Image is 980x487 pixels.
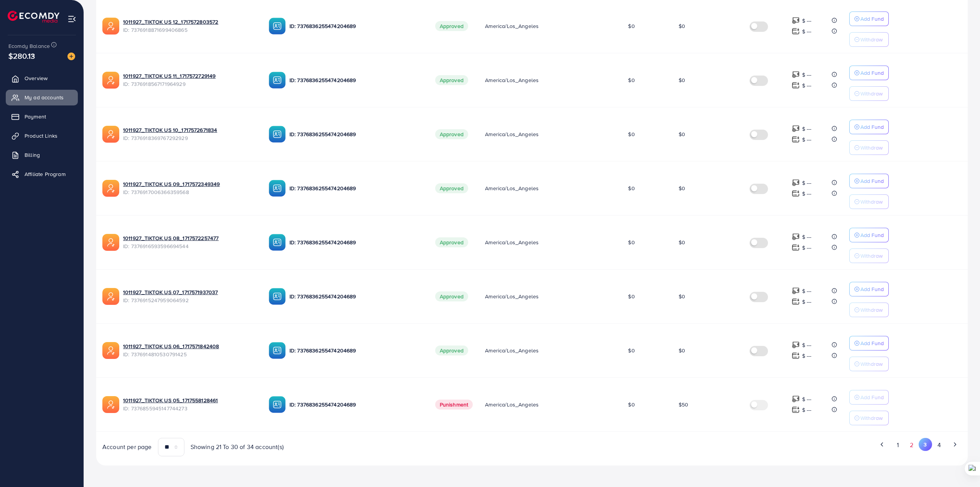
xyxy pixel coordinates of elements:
img: top-up amount [792,81,800,89]
button: Withdraw [849,32,889,47]
button: Add Fund [849,282,889,296]
button: Go to page 4 [932,438,946,452]
span: Approved [435,21,468,31]
span: $0 [679,293,685,300]
img: ic-ba-acc.ded83a64.svg [269,342,286,359]
ul: Pagination [538,438,962,452]
button: Withdraw [849,303,889,317]
img: top-up amount [792,352,800,360]
button: Withdraw [849,357,889,371]
img: ic-ba-acc.ded83a64.svg [269,396,286,413]
img: top-up amount [792,341,800,349]
p: $ --- [802,341,812,350]
p: Add Fund [860,230,884,240]
p: ID: 7376836255474204689 [289,238,423,247]
span: Product Links [25,132,58,140]
span: $0 [628,22,635,30]
p: $ --- [802,135,812,144]
span: Ecomdy Balance [8,42,50,50]
img: image [67,53,75,60]
p: Withdraw [860,143,883,152]
p: Withdraw [860,359,883,369]
span: $0 [628,76,635,84]
a: 1011927_TIKTOK US 10_1717572671834 [123,126,257,134]
span: My ad accounts [25,94,64,101]
span: Approved [435,183,468,193]
button: Withdraw [849,248,889,263]
span: America/Los_Angeles [485,130,539,138]
span: Showing 21 To 30 of 34 account(s) [191,443,284,451]
span: $0 [679,184,685,192]
button: Withdraw [849,86,889,101]
button: Go to next page [948,438,962,451]
img: ic-ads-acc.e4c84228.svg [102,342,119,359]
span: $0 [628,130,635,138]
p: Add Fund [860,393,884,402]
a: 1011927_TIKTOK US 11_1717572729149 [123,72,257,80]
p: Withdraw [860,197,883,206]
button: Add Fund [849,174,889,188]
button: Add Fund [849,336,889,350]
span: $0 [679,347,685,354]
span: $0 [679,239,685,246]
p: ID: 7376836255474204689 [289,21,423,31]
span: $0 [628,239,635,246]
p: ID: 7376836255474204689 [289,76,423,85]
button: Add Fund [849,120,889,134]
p: Withdraw [860,305,883,314]
span: Approved [435,291,468,301]
img: menu [67,15,76,23]
span: America/Los_Angeles [485,239,539,246]
p: $ --- [802,232,812,242]
div: <span class='underline'>1011927_TIKTOK US 05_1717558128461</span></br>7376855945147744273 [123,397,257,412]
iframe: Chat [947,452,974,481]
img: ic-ads-acc.e4c84228.svg [102,396,119,413]
span: America/Los_Angeles [485,76,539,84]
span: $0 [628,401,635,408]
p: Withdraw [860,89,883,98]
p: $ --- [802,297,812,306]
button: Add Fund [849,12,889,26]
p: ID: 7376836255474204689 [289,184,423,193]
div: <span class='underline'>1011927_TIKTOK US 08_1717572257477</span></br>7376916593596694544 [123,234,257,250]
span: Approved [435,129,468,139]
a: 1011927_TIKTOK US 07_1717571937037 [123,288,257,296]
img: top-up amount [792,243,800,252]
span: Approved [435,346,468,355]
img: ic-ba-acc.ded83a64.svg [269,126,286,143]
p: ID: 7376836255474204689 [289,130,423,139]
p: $ --- [802,189,812,198]
span: Overview [25,74,48,82]
button: Add Fund [849,66,889,80]
p: Withdraw [860,413,883,423]
span: Punishment [435,400,473,410]
p: ID: 7376836255474204689 [289,292,423,301]
p: Add Fund [860,14,884,23]
p: $ --- [802,351,812,360]
div: <span class='underline'>1011927_TIKTOK US 06_1717571842408</span></br>7376914810530791425 [123,342,257,358]
a: 1011927_TIKTOK US 05_1717558128461 [123,397,257,404]
img: top-up amount [792,179,800,187]
span: Account per page [102,443,152,451]
span: ID: 7376918871699406865 [123,26,257,34]
a: Billing [6,147,78,163]
button: Add Fund [849,228,889,242]
div: <span class='underline'>1011927_TIKTOK US 07_1717571937037</span></br>7376915247959064592 [123,288,257,304]
img: top-up amount [792,298,800,306]
a: Product Links [6,128,78,143]
div: <span class='underline'>1011927_TIKTOK US 09_1717572349349</span></br>7376917006366359568 [123,180,257,196]
button: Withdraw [849,411,889,425]
img: top-up amount [792,135,800,143]
p: ID: 7376836255474204689 [289,346,423,355]
p: $ --- [802,27,812,36]
p: Add Fund [860,285,884,294]
span: Affiliate Program [25,170,66,178]
button: Go to page 2 [905,438,919,452]
img: ic-ba-acc.ded83a64.svg [269,288,286,305]
img: ic-ads-acc.e4c84228.svg [102,126,119,143]
button: Go to page 1 [891,438,904,452]
img: ic-ads-acc.e4c84228.svg [102,234,119,251]
span: Billing [25,151,40,159]
img: top-up amount [792,125,800,133]
a: Affiliate Program [6,166,78,182]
